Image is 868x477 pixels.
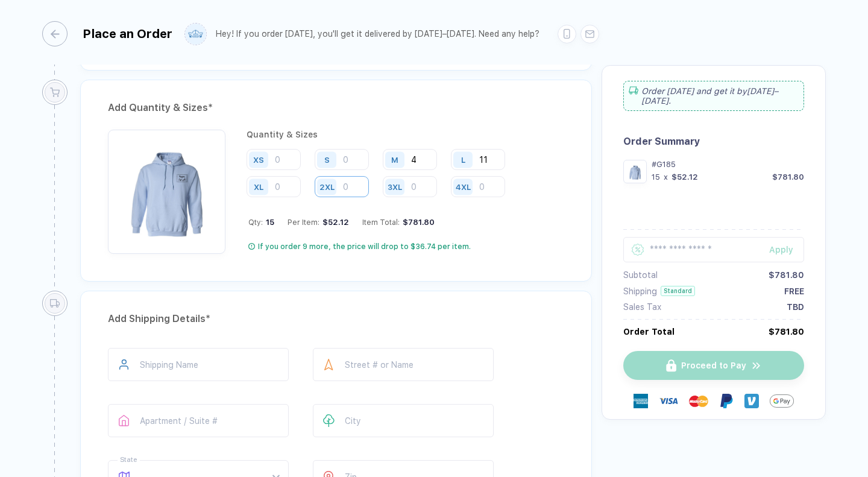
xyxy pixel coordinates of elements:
div: 15 [652,172,660,182]
div: $781.80 [772,172,804,182]
div: $781.80 [769,270,804,280]
div: L [461,155,465,164]
img: Paypal [719,394,734,408]
div: TBD [787,302,804,312]
button: Apply [754,237,804,262]
div: #G185 [652,160,804,169]
div: Per Item: [288,218,349,227]
div: $52.12 [319,218,349,227]
div: Add Quantity & Sizes [108,98,564,118]
div: Order Total [623,327,675,336]
div: Place an Order [83,27,172,41]
div: x [662,172,669,182]
div: Apply [769,245,804,254]
img: user profile [185,24,206,45]
img: 17ede2ed-08be-4d7d-9dd1-dcc73dc11584_nt_front_1759099150283.jpg [626,163,644,180]
div: Order [DATE] and get it by [DATE]–[DATE] . [623,81,804,111]
div: S [324,155,330,164]
div: Standard [661,286,695,296]
div: $52.12 [671,172,698,182]
div: Hey! If you order [DATE], you'll get it delivered by [DATE]–[DATE]. Need any help? [216,29,539,39]
div: Quantity & Sizes [247,130,564,139]
img: GPay [770,389,794,413]
div: Add Shipping Details [108,309,564,329]
div: If you order 9 more, the price will drop to $36.74 per item. [258,242,471,251]
div: $781.80 [400,218,435,227]
div: M [391,155,398,164]
div: Shipping [623,286,657,296]
span: 15 [263,218,274,227]
img: Venmo [744,394,759,408]
div: FREE [784,286,804,296]
div: 3XL [388,182,402,191]
div: Order Summary [623,136,804,147]
img: master-card [689,391,708,411]
div: Qty: [248,218,274,227]
div: XS [253,155,264,164]
div: XL [254,182,263,191]
div: 2XL [319,182,335,191]
div: 4XL [456,182,471,191]
div: Subtotal [623,270,658,280]
img: 17ede2ed-08be-4d7d-9dd1-dcc73dc11584_nt_front_1759099150283.jpg [114,136,219,241]
div: $781.80 [769,327,804,336]
div: Sales Tax [623,302,661,312]
div: Item Total: [362,218,435,227]
img: visa [659,391,678,411]
img: express [634,394,648,408]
